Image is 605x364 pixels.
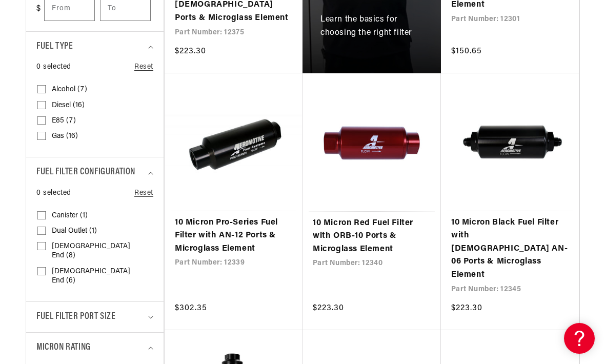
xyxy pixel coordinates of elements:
p: Learn the basics for choosing the right filter [320,13,423,39]
span: [DEMOGRAPHIC_DATA] End (8) [52,242,136,260]
a: Reset [134,62,153,73]
span: 0 selected [36,188,71,199]
span: E85 (7) [52,116,76,126]
a: 10 Micron Pro-Series Fuel Filter with AN-12 Ports & Microglass Element [175,216,292,256]
span: Dual Outlet (1) [52,227,97,236]
summary: Fuel Filter Configuration (0 selected) [36,157,153,188]
summary: Fuel Filter Port Size (0 selected) [36,302,153,332]
span: Canister (1) [52,211,88,220]
span: $ [36,3,41,16]
span: Fuel Filter Configuration [36,165,135,180]
a: Reset [134,188,153,199]
span: Fuel Filter Port Size [36,310,116,325]
span: Gas (16) [52,132,78,141]
span: Fuel Type [36,39,73,54]
span: 0 selected [36,62,71,73]
span: Alcohol (7) [52,85,87,94]
summary: Micron Rating (0 selected) [36,333,153,363]
span: Diesel (16) [52,101,85,110]
a: 10 Micron Red Fuel Filter with ORB-10 Ports & Microglass Element [313,217,431,256]
span: Micron Rating [36,340,91,355]
span: [DEMOGRAPHIC_DATA] End (6) [52,267,136,286]
summary: Fuel Type (0 selected) [36,32,153,62]
a: 10 Micron Black Fuel Filter with [DEMOGRAPHIC_DATA] AN-06 Ports & Microglass Element [451,216,569,282]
